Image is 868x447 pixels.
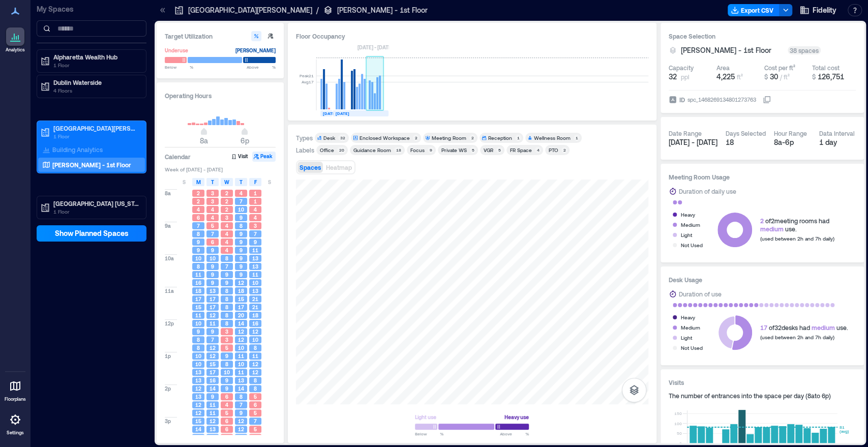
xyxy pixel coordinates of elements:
span: 12p [165,320,174,327]
span: ID [679,95,685,105]
span: 11 [238,369,244,376]
span: 1 [254,198,257,205]
p: Dublin Waterside [53,78,139,86]
span: 11 [252,271,258,278]
span: 8 [240,393,243,400]
div: Hour Range [774,129,807,137]
div: Light [681,333,692,343]
span: 11 [195,312,201,319]
span: 3p [165,418,171,425]
span: Below % [165,64,193,70]
span: 8a [200,136,208,145]
span: 8a [165,190,171,197]
span: 9 [211,271,214,278]
span: 9 [254,239,257,246]
span: medium [812,324,835,331]
p: My Spaces [37,4,146,14]
span: Fidelity [813,5,836,15]
span: 18 [238,287,244,294]
button: Peak [252,152,276,162]
span: 4 [254,214,257,221]
span: 21 [252,295,258,303]
span: 2 [197,198,200,205]
span: 6p [241,136,249,145]
text: [DATE] [336,111,349,116]
span: 8 [225,361,228,368]
span: 11 [252,352,258,360]
span: 10 [209,255,216,262]
a: Analytics [3,24,28,56]
div: Date Range [669,129,702,137]
div: of 32 desks had use. [760,323,848,332]
div: 38 spaces [788,46,821,54]
span: 6 [225,418,228,425]
div: 2 [469,135,475,141]
h3: Space Selection [669,31,856,41]
span: ft² [737,73,743,80]
span: 9 [240,239,243,246]
span: F [254,178,257,186]
span: 9 [197,328,200,335]
p: Floorplans [5,396,26,402]
span: 13 [195,369,201,376]
h3: Meeting Room Usage [669,172,856,182]
span: Above % [500,431,529,437]
span: 13 [195,377,201,384]
span: 8 [225,304,228,311]
span: 11 [209,320,216,327]
span: 4 [211,206,214,213]
span: 9 [240,230,243,237]
span: 12 [252,328,258,335]
span: 8 [240,222,243,229]
div: Total cost [812,64,840,72]
h3: Desk Usage [669,275,856,285]
span: 17 [209,369,216,376]
span: $ [764,73,768,80]
div: Data Interval [819,129,855,137]
span: Below % [415,431,443,437]
tspan: 150 [674,411,681,416]
span: 15 [238,295,244,303]
div: Days Selected [726,129,766,137]
span: 32 [669,72,677,82]
span: 6 [225,434,228,441]
div: [PERSON_NAME] [235,45,276,55]
span: 8 [225,287,228,294]
span: 13 [195,393,201,400]
div: Private WS [441,146,467,154]
span: 10 [195,352,201,360]
span: 15 [195,304,201,311]
span: 11 [209,409,216,416]
span: 2 [760,217,764,224]
span: 2 [197,190,200,197]
span: 12 [209,352,216,360]
div: of 2 meeting rooms had use. [760,217,834,233]
div: 2 [561,147,567,153]
span: 6 [225,393,228,400]
div: Guidance Room [353,146,391,154]
span: 7 [240,401,243,408]
span: 126,751 [818,72,844,81]
span: 10 [195,255,201,262]
span: 14 [238,385,244,392]
span: 4 [225,401,228,408]
span: 5 [254,393,257,400]
span: (used between 2h and 7h daily) [760,235,834,242]
span: 12 [209,344,216,351]
span: 13 [209,426,216,433]
span: 8 [197,344,200,351]
div: 5 [470,147,476,153]
p: 1 Floor [53,207,139,216]
div: Not Used [681,240,703,250]
div: 2 [413,135,419,141]
span: 14 [238,320,244,327]
span: 9 [240,409,243,416]
span: 12 [209,418,216,425]
tspan: 100 [674,421,681,426]
span: 9 [197,239,200,246]
span: 11a [165,287,174,294]
button: $ 30 / ft² [764,72,808,82]
span: 17 [238,304,244,311]
span: 4,225 [716,72,735,81]
div: 1 [515,135,521,141]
